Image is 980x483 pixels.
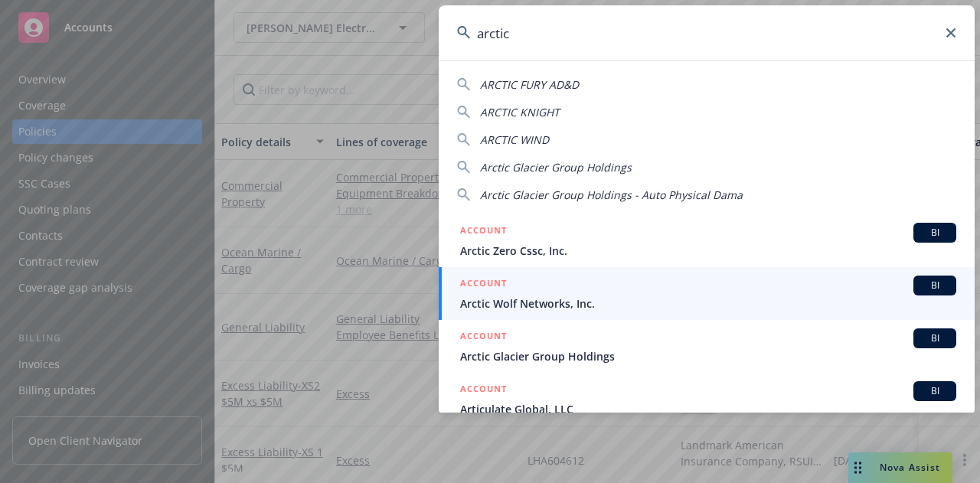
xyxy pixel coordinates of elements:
[480,160,632,175] span: Arctic Glacier Group Holdings
[439,320,975,373] a: ACCOUNTBIArctic Glacier Group Holdings
[460,295,956,312] span: Arctic Wolf Networks, Inc.
[439,267,975,320] a: ACCOUNTBIArctic Wolf Networks, Inc.
[920,384,950,398] span: BI
[439,214,975,267] a: ACCOUNTBIArctic Zero Cssc, Inc.
[480,188,743,202] span: Arctic Glacier Group Holdings - Auto Physical Dama
[920,279,950,292] span: BI
[460,328,507,347] h5: ACCOUNT
[480,105,560,119] span: ARCTIC KNIGHT
[920,331,950,345] span: BI
[460,348,956,364] span: Arctic Glacier Group Holdings
[460,276,507,294] h5: ACCOUNT
[460,381,507,400] h5: ACCOUNT
[439,373,975,426] a: ACCOUNTBIArticulate Global, LLC
[460,243,956,259] span: Arctic Zero Cssc, Inc.
[439,5,975,60] input: Search...
[480,77,579,92] span: ARCTIC FURY AD&D
[920,226,950,240] span: BI
[460,401,956,417] span: Articulate Global, LLC
[480,132,549,147] span: ARCTIC WIND
[460,223,507,241] h5: ACCOUNT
